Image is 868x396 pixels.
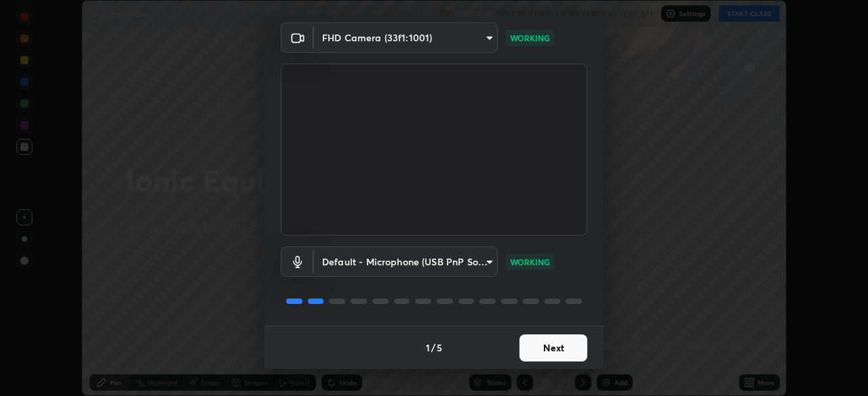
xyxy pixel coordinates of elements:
button: Next [519,334,587,361]
div: FHD Camera (33f1:1001) [314,246,498,277]
p: WORKING [510,32,550,44]
h4: 1 [426,340,430,355]
p: WORKING [510,256,550,268]
div: FHD Camera (33f1:1001) [314,22,498,53]
h4: / [431,340,435,355]
h4: 5 [437,340,442,355]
